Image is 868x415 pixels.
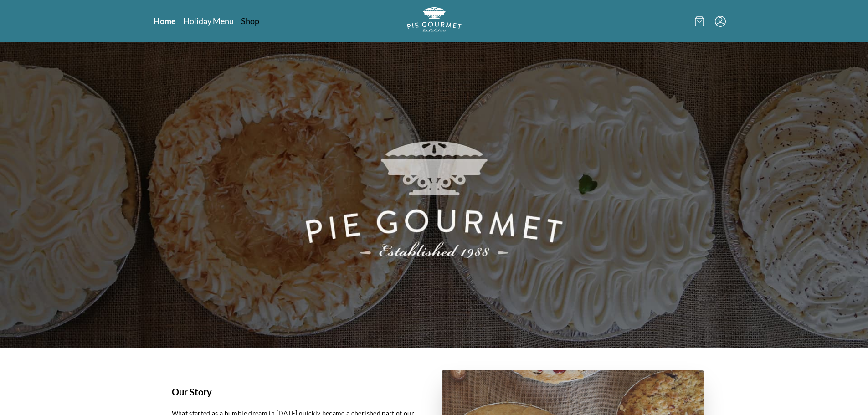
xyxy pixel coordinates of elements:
[183,15,234,26] a: Holiday Menu
[172,385,420,399] h1: Our Story
[715,16,726,27] button: Menu
[154,15,176,26] a: Home
[407,7,462,32] img: logo
[407,7,462,35] a: Logo
[241,15,259,26] a: Shop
